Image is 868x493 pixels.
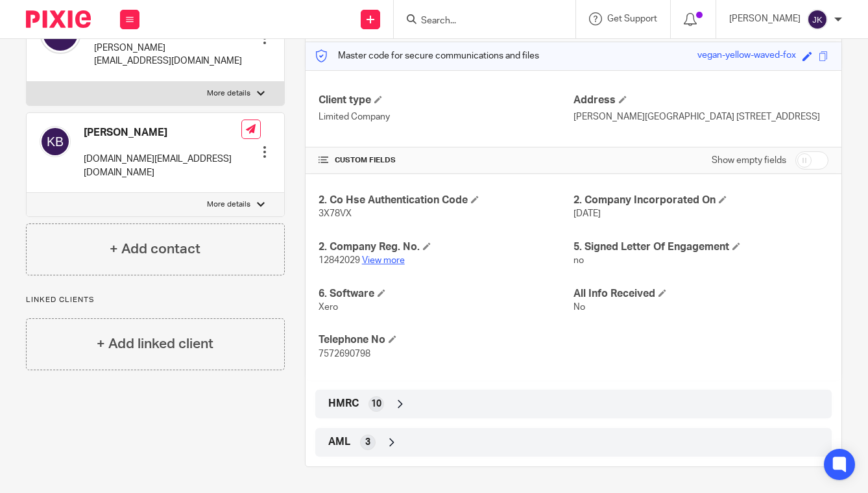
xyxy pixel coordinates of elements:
p: [PERSON_NAME] [729,12,801,25]
span: Get Support [607,14,657,23]
span: 3X78VX [319,209,352,218]
h4: All Info Received [573,287,828,301]
span: AML [328,435,350,449]
h4: + Add linked client [97,334,213,354]
p: [DOMAIN_NAME][EMAIL_ADDRESS][DOMAIN_NAME] [84,153,241,179]
a: View more [362,256,405,265]
img: svg%3E [40,126,71,157]
h4: Address [573,94,828,107]
span: 10 [371,398,381,411]
span: 7572690798 [319,349,370,359]
h4: [PERSON_NAME] [84,126,241,140]
div: vegan-yellow-waved-fox [697,49,796,64]
h4: CUSTOM FIELDS [319,155,573,166]
h4: 2. Company Reg. No. [319,240,573,254]
span: no [573,256,584,265]
h4: Client type [319,94,573,107]
span: 3 [365,436,370,449]
img: Pixie [26,10,91,28]
h4: + Add contact [110,239,200,259]
span: Xero [319,303,338,312]
p: Linked clients [26,295,285,305]
p: More details [207,88,250,99]
span: No [573,303,585,312]
h4: 2. Company Incorporated On [573,194,828,207]
h4: 6. Software [319,287,573,301]
p: Master code for secure communications and files [315,49,539,62]
span: 12842029 [319,256,360,265]
h4: 2. Co Hse Authentication Code [319,194,573,207]
input: Search [420,16,536,27]
p: Limited Company [319,110,573,123]
img: svg%3E [807,9,828,30]
label: Show empty fields [712,154,786,167]
h4: 5. Signed Letter Of Engagement [573,240,828,254]
h4: Telephone No [319,333,573,347]
p: More details [207,199,250,210]
span: [DATE] [573,209,601,218]
span: HMRC [328,397,359,411]
p: [PERSON_NAME][EMAIL_ADDRESS][DOMAIN_NAME] [94,42,242,68]
p: [PERSON_NAME][GEOGRAPHIC_DATA] [STREET_ADDRESS] [573,110,828,123]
